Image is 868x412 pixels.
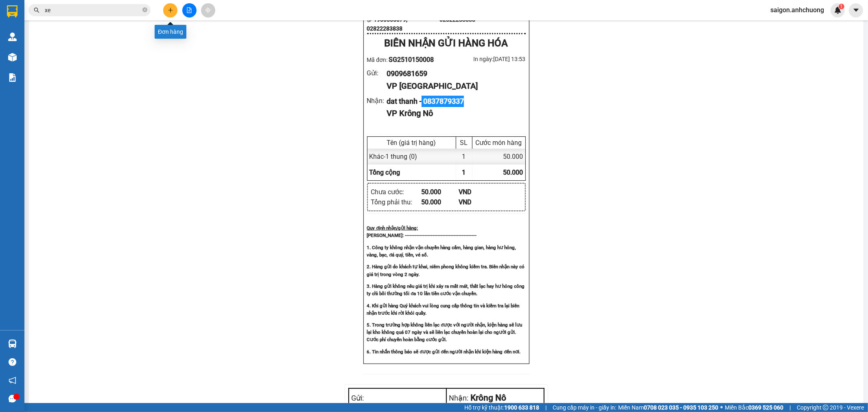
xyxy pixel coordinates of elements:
span: close-circle [142,7,147,12]
div: Mã đơn: [367,55,446,65]
span: 1 [462,169,466,176]
span: plus [168,7,173,13]
div: 0909681659 [7,25,90,37]
span: | [789,403,791,412]
div: [GEOGRAPHIC_DATA] [7,7,90,25]
strong: 4. Khi gửi hàng Quý khách vui lòng cung cấp thông tin và kiểm tra lại biên nhận trước khi rời khỏ... [367,303,520,316]
div: dat thanh [95,26,152,36]
div: dat thanh - 0837879337 [387,96,519,107]
div: 50.000 [472,149,525,164]
strong: 3. Hàng gửi không nêu giá trị khi xảy ra mất mát, thất lạc hay hư hỏng công ty chỉ bồi thường tối... [367,283,525,296]
div: Krông Nô [449,391,541,405]
span: question-circle [9,358,16,366]
div: BIÊN NHẬN GỬI HÀNG HÓA [367,36,526,51]
div: Đơn hàng [155,25,186,39]
div: Cước món hàng [474,139,523,147]
div: Gửi : [367,68,387,78]
span: | [545,403,547,412]
strong: 6. Tin nhắn thông báo sẽ được gửi đến người nhận khi kiện hàng đến nơi. [367,349,521,355]
div: VND [459,197,496,207]
span: Tổng cộng [370,169,400,176]
div: Tên (giá trị hàng) [370,139,454,147]
img: warehouse-icon [8,53,17,61]
div: VND [459,187,496,197]
span: Hỗ trợ kỹ thuật: [464,403,539,412]
span: Miền Nam [618,403,718,412]
div: VP [GEOGRAPHIC_DATA] [387,80,519,92]
span: 50.000 [503,169,523,176]
div: 50.000 [94,53,153,64]
div: Nhận : [367,96,387,106]
img: logo-vxr [7,5,17,18]
span: saigon.anhchuong [764,5,831,15]
strong: 1900 633 818 [504,404,539,411]
div: In ngày: [DATE] 13:53 [446,55,526,64]
div: 0909681659 [387,68,519,79]
sup: 1 [839,4,844,9]
span: SG2510150008 [389,56,434,64]
strong: 0708 023 035 - 0935 103 250 [644,404,718,411]
img: warehouse-icon [8,33,17,41]
span: file-add [186,7,192,13]
button: caret-down [849,3,863,18]
span: close-circle [142,7,147,14]
span: copyright [823,405,829,410]
div: SL [458,139,470,147]
span: search [34,7,39,13]
img: warehouse-icon [8,340,17,348]
div: 0837879337 [95,36,152,48]
span: ⚪️ [720,406,723,409]
strong: 0369 525 060 [748,404,783,411]
strong: 1. Công ty không nhận vận chuyển hàng cấm, hàng gian, hàng hư hỏng, vàng, bạc, đá quý, tiền, vé số. [367,245,516,258]
span: notification [9,377,16,384]
strong: 5. Trong trường hợp không liên lạc được với người nhận, kiện hàng sẽ lưu lại kho không quá 07 ngà... [367,322,523,342]
div: 50.000 [421,187,459,197]
button: file-add [182,3,197,18]
strong: 2. Hàng gửi do khách tự khai, niêm phong không kiểm tra. Biên nhận này có giá trị trong vòng 2 ngày. [367,264,525,277]
img: solution-icon [8,73,17,82]
span: aim [205,7,211,13]
button: aim [201,3,215,18]
div: Tổng phải thu : [371,197,421,207]
button: plus [163,3,177,18]
span: Gửi: [352,394,364,402]
img: icon-new-feature [834,7,842,14]
span: caret-down [853,7,860,14]
div: Quy định nhận/gửi hàng : [367,224,526,232]
span: Cung cấp máy in - giấy in: [553,403,616,412]
div: Krông Nô [95,7,152,26]
span: Miền Bắc [725,403,783,412]
span: Gửi: [7,7,20,15]
strong: [PERSON_NAME]: -------------------------------------------- [367,232,477,238]
div: 1 [456,149,472,164]
span: Khác - 1 thung (0) [370,153,418,160]
span: 1 [840,4,843,9]
div: VP Krông Nô [387,107,519,120]
span: Nhận: [449,394,469,402]
span: CC : [94,55,105,63]
span: message [9,395,16,403]
div: 50.000 [421,197,459,207]
span: Nhận: [95,8,115,16]
div: Chưa cước : [371,187,421,197]
input: Tìm tên, số ĐT hoặc mã đơn [45,6,141,15]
